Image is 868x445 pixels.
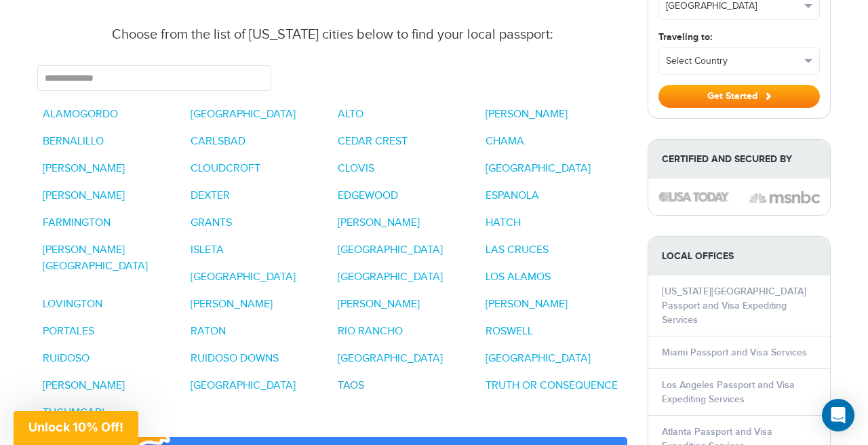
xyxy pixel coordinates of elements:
[191,379,296,392] a: [GEOGRAPHIC_DATA]
[662,379,795,405] a: Los Angeles Passport and Visa Expediting Services
[338,298,420,311] a: [PERSON_NAME]
[43,135,104,148] a: BERNALILLO
[43,406,104,419] a: TUCUMCARI
[43,162,125,175] a: [PERSON_NAME]
[191,189,230,202] a: DEXTER
[191,271,296,284] a: [GEOGRAPHIC_DATA]
[191,216,232,229] a: GRANTS
[822,399,854,431] div: Open Intercom Messenger
[658,30,712,44] label: Traveling to:
[191,298,273,311] a: [PERSON_NAME]
[486,216,521,229] a: HATCH
[191,108,296,121] a: [GEOGRAPHIC_DATA]
[14,411,138,445] div: Unlock 10% Off!
[659,48,819,74] button: Select Country
[47,24,617,45] div: Choose from the list of [US_STATE] cities below to find your local passport:
[338,271,443,284] a: [GEOGRAPHIC_DATA]
[43,108,118,121] a: ALAMOGORDO
[749,189,820,206] img: image description
[43,379,125,392] a: [PERSON_NAME]
[486,108,568,121] a: [PERSON_NAME]
[338,352,443,365] a: [GEOGRAPHIC_DATA]
[486,271,551,284] a: LOS ALAMOS
[43,325,94,338] a: PORTALES
[191,352,279,365] a: RUIDOSO DOWNS
[191,325,226,338] a: RATON
[486,244,549,256] a: LAS CRUCES
[338,108,363,121] a: ALTO
[191,162,260,175] a: CLOUDCROFT
[338,216,420,229] a: [PERSON_NAME]
[658,192,729,201] img: image description
[191,135,245,148] a: CARLSBAD
[648,237,830,275] strong: LOCAL OFFICES
[191,244,224,256] a: ISLETA
[43,298,102,311] a: LOVINGTON
[486,162,591,175] a: [GEOGRAPHIC_DATA]
[648,140,830,178] strong: Certified and Secured by
[658,85,820,108] button: Get Started
[338,244,443,256] a: [GEOGRAPHIC_DATA]
[338,325,403,338] a: RIO RANCHO
[662,286,806,326] a: [US_STATE][GEOGRAPHIC_DATA] Passport and Visa Expediting Services
[662,347,807,358] a: Miami Passport and Visa Services
[338,379,364,392] a: TAOS
[486,379,618,392] a: TRUTH OR CONSEQUENCE
[338,189,398,202] a: EDGEWOOD
[486,189,539,202] a: ESPANOLA
[486,298,568,311] a: [PERSON_NAME]
[338,135,408,148] a: CEDAR CREST
[43,216,111,229] a: FARMINGTON
[43,352,90,365] a: RUIDOSO
[666,54,800,68] span: Select Country
[486,352,591,365] a: [GEOGRAPHIC_DATA]
[43,189,125,202] a: [PERSON_NAME]
[43,244,148,273] a: [PERSON_NAME][GEOGRAPHIC_DATA]
[28,420,123,434] span: Unlock 10% Off!
[486,135,524,148] a: CHAMA
[486,325,533,338] a: ROSWELL
[338,162,374,175] a: CLOVIS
